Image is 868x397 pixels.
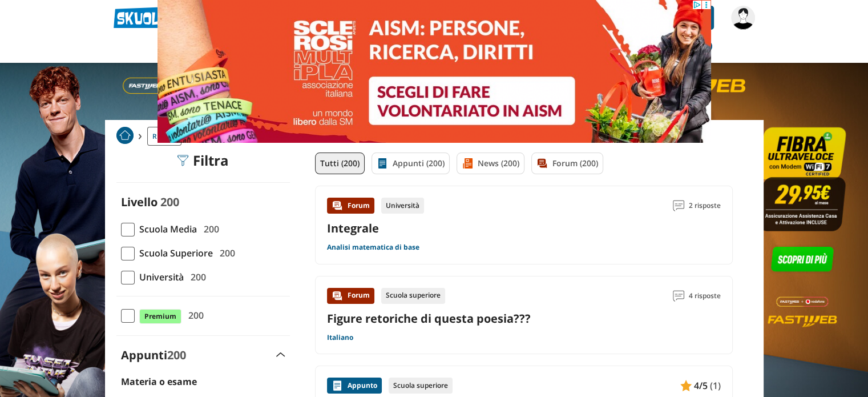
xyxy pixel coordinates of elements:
[327,220,379,236] a: Integrale
[186,270,206,284] span: 200
[121,375,197,388] label: Materia o esame
[276,352,285,357] img: Apri e chiudi sezione
[457,153,524,174] a: News (200)
[389,378,453,394] div: Scuola superiore
[215,246,235,260] span: 200
[121,194,158,210] label: Livello
[377,158,388,169] img: Appunti filtro contenuto
[315,153,365,174] a: Tutti (200)
[381,198,424,214] div: Università
[199,222,219,236] span: 200
[689,288,721,304] span: 4 risposte
[673,290,684,302] img: Commenti lettura
[531,153,603,174] a: Forum (200)
[462,158,473,169] img: News filtro contenuto
[147,127,181,146] a: Ricerca
[680,380,692,391] img: Appunti contenuto
[177,155,188,166] img: Filtra filtri mobile
[332,380,343,391] img: Appunti contenuto
[332,290,343,302] img: Forum contenuto
[327,333,353,342] a: Italiano
[139,309,181,324] span: Premium
[327,311,531,326] a: Figure retoriche di questa poesia???
[536,158,548,169] img: Forum filtro contenuto
[327,198,374,214] div: Forum
[160,194,179,210] span: 200
[135,246,213,260] span: Scuola Superiore
[167,347,186,363] span: 200
[116,127,134,144] img: Home
[327,378,382,394] div: Appunto
[135,222,197,236] span: Scuola Media
[177,153,229,169] div: Filtra
[327,243,419,252] a: Analisi matematica di base
[116,127,134,146] a: Home
[135,270,184,284] span: Università
[694,378,708,393] span: 4/5
[121,347,186,363] label: Appunti
[673,200,684,211] img: Commenti lettura
[372,153,450,174] a: Appunti (200)
[689,198,721,214] span: 2 risposte
[332,200,343,211] img: Forum contenuto
[731,6,755,30] img: inchino2002
[710,378,721,393] span: (1)
[381,288,445,304] div: Scuola superiore
[327,288,374,304] div: Forum
[184,308,204,323] span: 200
